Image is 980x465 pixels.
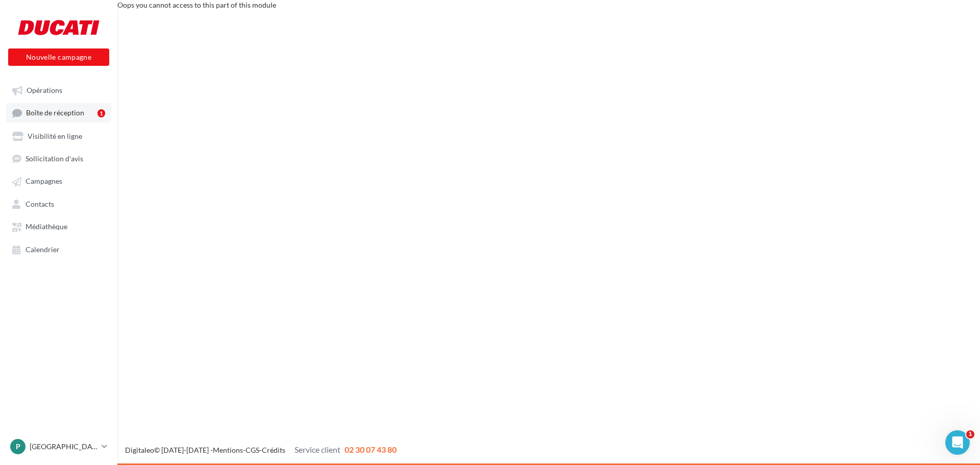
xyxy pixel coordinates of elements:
a: Sollicitation d'avis [6,149,111,167]
span: Boîte de réception [26,109,84,117]
a: Médiathèque [6,217,111,235]
a: Campagnes [6,172,111,190]
iframe: Intercom live chat [945,430,970,455]
div: 1 [97,109,105,117]
span: P [16,442,20,452]
span: Médiathèque [26,223,67,231]
span: 02 30 07 43 80 [345,445,397,454]
span: Oops you cannot access to this part of this module [117,1,276,9]
a: Opérations [6,81,111,99]
span: 1 [966,430,974,438]
a: Visibilité en ligne [6,127,111,145]
a: Digitaleo [125,446,154,454]
span: Contacts [26,200,54,208]
span: Opérations [27,86,62,94]
span: Sollicitation d'avis [26,154,83,163]
a: Mentions [213,446,243,454]
a: P [GEOGRAPHIC_DATA] [8,437,109,456]
a: CGS [246,446,259,454]
span: Campagnes [26,177,62,186]
a: Contacts [6,194,111,213]
span: © [DATE]-[DATE] - - - [125,446,397,454]
button: Nouvelle campagne [8,48,109,66]
a: Calendrier [6,240,111,258]
span: Service client [295,445,340,454]
a: Crédits [262,446,285,454]
span: Calendrier [26,245,60,254]
p: [GEOGRAPHIC_DATA] [30,442,97,452]
span: Visibilité en ligne [28,132,82,140]
a: Boîte de réception1 [6,103,111,122]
